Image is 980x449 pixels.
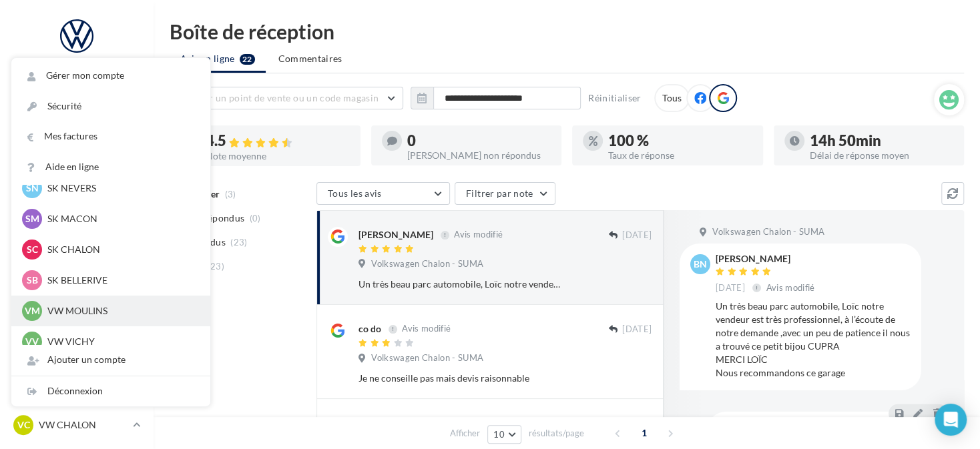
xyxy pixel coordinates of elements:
[250,213,261,223] span: (0)
[371,258,483,270] span: Volkswagen Chalon - SUMA
[27,274,38,287] span: SB
[402,324,451,334] span: Avis modifié
[39,418,128,432] p: VW CHALON
[208,261,224,272] span: (23)
[11,91,210,121] a: Sécurité
[27,243,38,256] span: SC
[529,427,584,440] span: résultats/page
[622,230,652,242] span: [DATE]
[8,201,146,229] a: Campagnes
[358,228,433,242] div: [PERSON_NAME]
[11,376,210,406] div: Déconnexion
[328,187,382,199] span: Tous les avis
[47,243,194,256] p: SK CHALON
[654,84,690,112] div: Tous
[583,90,647,106] button: Réinitialiser
[316,182,450,205] button: Tous les avis
[407,133,551,148] div: 0
[230,237,247,248] span: (23)
[47,335,194,348] p: VW VICHY
[26,181,39,195] span: SN
[371,352,483,364] span: Volkswagen Chalon - SUMA
[170,87,403,109] button: Choisir un point de vente ou un code magasin
[8,167,146,195] a: Visibilité en ligne
[358,278,565,291] div: Un très beau parc automobile, Loïc notre vendeur est très professionnel, à l’écoute de notre dema...
[810,151,954,160] div: Délai de réponse moyen
[716,254,818,264] div: [PERSON_NAME]
[278,52,342,65] span: Commentaires
[407,151,551,160] div: [PERSON_NAME] non répondus
[11,152,210,182] a: Aide en ligne
[47,181,194,195] p: SK NEVERS
[11,61,210,91] a: Gérer mon compte
[8,234,146,262] a: Contacts
[11,121,210,151] a: Mes factures
[8,100,146,128] a: Opérations
[487,425,521,444] button: 10
[8,133,146,161] a: Boîte de réception22
[206,133,350,149] div: 4.5
[810,133,954,148] div: 14h 50min
[25,304,40,318] span: VM
[8,67,140,95] button: Notifications
[206,151,350,161] div: Note moyenne
[608,133,752,148] div: 100 %
[25,212,39,226] span: SM
[25,335,39,348] span: VV
[766,282,815,293] span: Avis modifié
[358,416,462,430] div: [DATE][PERSON_NAME]
[47,274,194,287] p: SK BELLERIVE
[8,300,146,328] a: Calendrier
[716,282,745,294] span: [DATE]
[11,412,143,438] a: VC VW CHALON
[358,322,381,336] div: co do
[716,300,911,380] div: Un très beau parc automobile, Loïc notre vendeur est très professionnel, à l’écoute de notre dema...
[47,304,194,318] p: VW MOULINS
[11,345,210,375] div: Ajouter un compte
[358,372,565,385] div: Je ne conseille pas mais devis raisonnable
[182,211,244,225] span: Non répondus
[454,230,503,240] span: Avis modifié
[17,418,30,432] span: VC
[170,21,964,41] div: Boîte de réception
[47,212,194,226] p: SK MACON
[935,404,967,436] div: Open Intercom Messenger
[694,258,707,271] span: Bn
[608,151,752,160] div: Taux de réponse
[455,182,555,205] button: Filtrer par note
[634,422,655,444] span: 1
[8,267,146,295] a: Médiathèque
[181,92,379,103] span: Choisir un point de vente ou un code magasin
[450,427,480,440] span: Afficher
[622,324,652,336] span: [DATE]
[493,429,505,440] span: 10
[8,333,146,372] a: ASSETS PERSONNALISABLES
[712,226,824,238] span: Volkswagen Chalon - SUMA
